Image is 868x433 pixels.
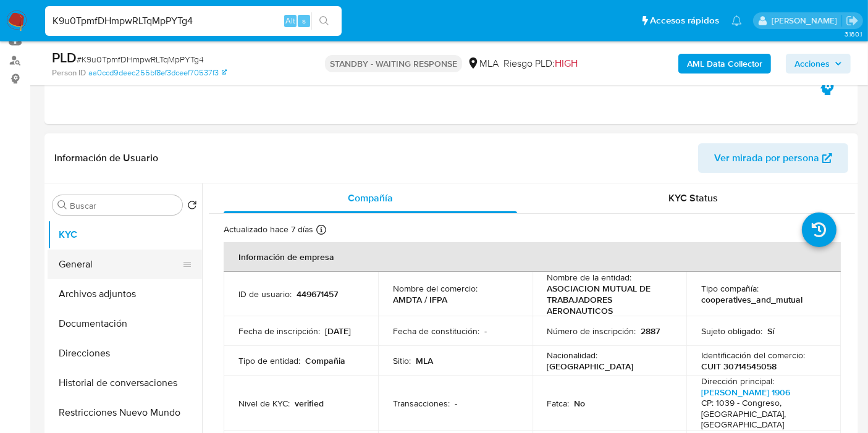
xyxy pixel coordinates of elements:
[455,398,457,409] p: -
[575,398,586,409] p: No
[48,368,202,398] button: Historial de conversaciones
[224,242,841,272] th: Información de empresa
[701,283,759,294] p: Tipo compañía :
[70,200,177,211] input: Buscar
[845,29,862,39] span: 3.160.1
[238,398,290,409] p: Nivel de KYC :
[547,283,667,316] p: ASOCIACION MUTUAL DE TRABAJADORES AERONAUTICOS
[48,398,202,427] button: Restricciones Nuevo Mundo
[650,14,719,27] span: Accesos rápidos
[48,220,202,250] button: KYC
[285,15,295,27] span: Alt
[555,56,578,70] span: HIGH
[701,398,821,431] h4: CP: 1039 - Congreso, [GEOGRAPHIC_DATA], [GEOGRAPHIC_DATA]
[57,200,67,210] button: Buscar
[187,200,197,214] button: Volver al orden por defecto
[305,355,345,366] p: Compañia
[786,54,851,74] button: Acciones
[701,361,777,372] p: CUIT 30714545058
[54,152,158,164] h1: Información de Usuario
[641,326,660,337] p: 2887
[325,55,462,72] p: STANDBY - WAITING RESPONSE
[772,15,841,27] p: micaelaestefania.gonzalez@mercadolibre.com
[701,350,805,361] p: Identificación del comercio :
[348,191,393,205] span: Compañía
[794,54,830,74] span: Acciones
[393,355,411,366] p: Sitio :
[698,143,848,173] button: Ver mirada por persona
[701,326,762,337] p: Sujeto obligado :
[701,386,790,398] a: [PERSON_NAME] 1906
[48,279,202,309] button: Archivos adjuntos
[295,398,324,409] p: verified
[547,350,598,361] p: Nacionalidad :
[393,294,447,305] p: AMDTA / IFPA
[714,143,819,173] span: Ver mirada por persona
[701,294,803,305] p: cooperatives_and_mutual
[547,272,632,283] p: Nombre de la entidad :
[52,67,86,78] b: Person ID
[504,57,578,70] span: Riesgo PLD:
[88,67,227,78] a: aa0ccd9deec255bf8ef3dceef70537f3
[547,326,636,337] p: Número de inscripción :
[393,398,450,409] p: Transacciones :
[238,355,300,366] p: Tipo de entidad :
[393,283,478,294] p: Nombre del comercio :
[767,326,774,337] p: Sí
[48,338,202,368] button: Direcciones
[238,288,292,300] p: ID de usuario :
[302,15,306,27] span: s
[77,53,204,65] span: # K9u0TpmfDHmpwRLTqMpPYTg4
[52,48,77,67] b: PLD
[547,361,634,372] p: [GEOGRAPHIC_DATA]
[687,54,762,74] b: AML Data Collector
[45,13,342,29] input: Buscar usuario o caso...
[484,326,487,337] p: -
[224,224,313,235] p: Actualizado hace 7 días
[846,14,859,27] a: Salir
[547,398,570,409] p: Fatca :
[669,191,718,205] span: KYC Status
[701,376,774,387] p: Dirección principal :
[678,54,771,74] button: AML Data Collector
[48,250,192,279] button: General
[238,326,320,337] p: Fecha de inscripción :
[48,309,202,338] button: Documentación
[731,15,742,26] a: Notificaciones
[297,288,338,300] p: 449671457
[467,57,499,70] div: MLA
[416,355,433,366] p: MLA
[325,326,351,337] p: [DATE]
[393,326,479,337] p: Fecha de constitución :
[311,12,337,30] button: search-icon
